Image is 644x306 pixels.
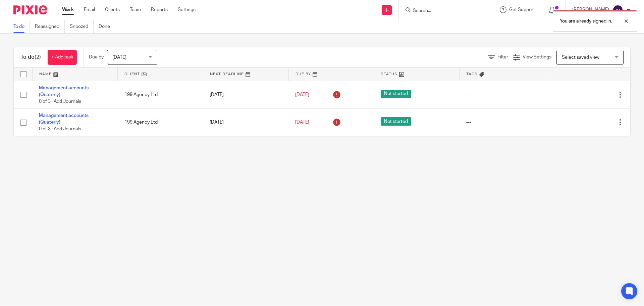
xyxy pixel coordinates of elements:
a: Management accounts (Quaterly) [39,86,89,97]
a: + Add task [48,50,77,65]
a: Done [99,20,115,33]
span: 0 of 3 · Add Journals [39,99,81,104]
a: Reassigned [35,20,65,33]
a: Settings [178,6,196,13]
p: You are already signed in. [560,18,612,25]
div: --- [466,91,538,98]
a: Snoozed [70,20,94,33]
a: Team [130,6,141,13]
img: svg%3E [612,5,623,15]
span: Filter [497,55,508,59]
a: Work [62,6,74,13]
a: Email [84,6,95,13]
p: Due by [89,54,104,60]
span: (2) [35,54,41,60]
td: [DATE] [203,108,288,136]
span: 0 of 3 · Add Journals [39,127,81,132]
span: [DATE] [295,92,309,97]
h1: To do [20,54,41,61]
td: 199 Agency Ltd [118,108,203,136]
a: To do [13,20,30,33]
span: [DATE] [112,55,126,60]
td: 199 Agency Ltd [118,81,203,108]
a: Reports [151,6,168,13]
img: Pixie [13,5,47,14]
a: Clients [105,6,120,13]
span: View Settings [523,55,551,59]
span: Tags [466,72,478,76]
span: Not started [381,90,411,98]
td: [DATE] [203,81,288,108]
span: Not started [381,117,411,126]
span: [DATE] [295,120,309,125]
div: --- [466,119,538,126]
a: Management accounts (Quaterly) [39,113,89,125]
span: Select saved view [562,55,599,60]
